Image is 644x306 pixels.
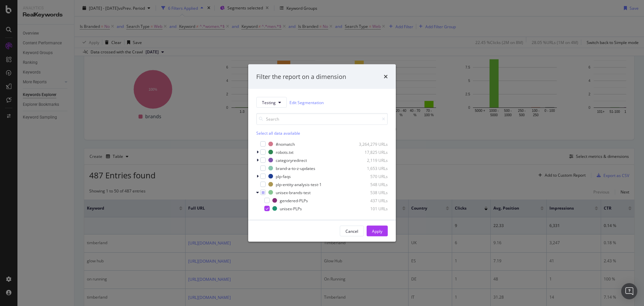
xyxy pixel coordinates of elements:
div: times [384,72,388,81]
div: 548 URLs [355,181,388,187]
div: 3,264,279 URLs [355,141,388,147]
div: modal [248,64,396,242]
button: Testing [256,97,287,108]
div: 1,653 URLs [355,165,388,171]
div: Select all data available [256,130,388,136]
div: categoryredirect [276,157,307,163]
div: 2,119 URLs [355,157,388,163]
input: Search [256,113,388,125]
div: gendered-PLPs [280,198,308,203]
div: #nomatch [276,141,295,147]
div: 437 URLs [355,198,388,203]
div: Open Intercom Messenger [621,283,637,299]
a: Edit Segmentation [289,99,324,106]
div: unisex-brands-test [276,189,311,195]
div: plp-entity-analysis-test-1 [276,181,322,187]
button: Apply [367,226,388,236]
div: 101 URLs [355,206,388,211]
div: Filter the report on a dimension [256,72,346,81]
div: 17,825 URLs [355,149,388,155]
div: brand-a-to-z-updates [276,165,315,171]
div: unisex-PLPs [280,206,302,211]
div: 570 URLs [355,173,388,179]
div: 538 URLs [355,189,388,195]
div: robots.txt [276,149,293,155]
button: Cancel [340,226,364,236]
div: Cancel [345,228,358,234]
span: Testing [262,99,276,105]
div: plp-faqs [276,173,291,179]
div: Apply [372,228,382,234]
